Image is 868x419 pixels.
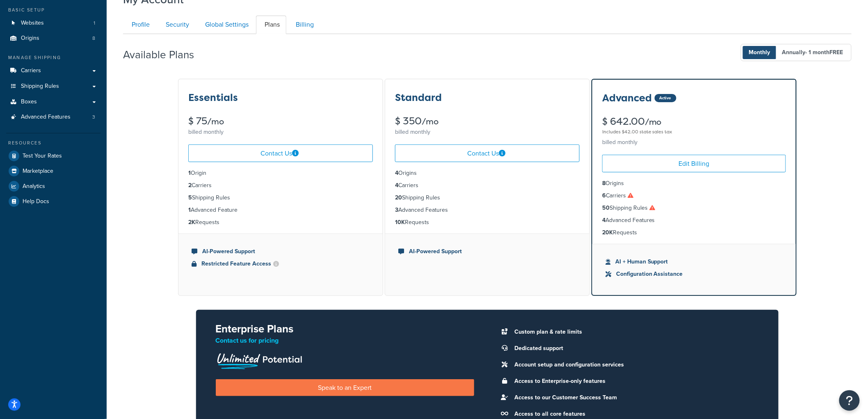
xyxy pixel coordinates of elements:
span: Origins [21,35,39,42]
strong: 4 [602,216,605,224]
li: Origins [602,179,786,188]
a: Global Settings [196,16,255,34]
a: Contact Us [188,144,373,162]
strong: 50 [602,204,610,212]
strong: 4 [395,169,398,177]
a: Shipping Rules [6,79,101,94]
li: Restricted Feature Access [192,259,370,268]
h3: Advanced [602,93,652,103]
li: Websites [6,16,101,31]
a: Carriers [6,63,101,78]
span: 8 [92,35,95,42]
strong: 1 [188,206,191,214]
li: AI + Human Support [605,257,783,266]
li: Configuration Assistance [605,270,783,279]
strong: 5 [188,193,192,202]
span: Advanced Features [21,114,71,121]
strong: 1 [188,169,191,177]
li: Dedicated support [510,343,759,354]
strong: 8 [602,179,605,188]
strong: 4 [395,181,398,190]
a: Contact Us [395,144,580,162]
a: Websites 1 [6,16,101,31]
div: Basic Setup [6,7,101,14]
li: Advanced Features [395,206,580,215]
a: Speak to an Expert [216,379,474,396]
div: billed monthly [395,126,580,138]
li: Advanced Features [602,216,786,225]
a: Marketplace [6,164,101,179]
strong: 6 [602,191,606,200]
strong: 20 [395,193,402,202]
a: Plans [256,16,286,34]
li: Access to our Customer Success Team [510,392,759,403]
h2: Available Plans [123,49,206,61]
div: billed monthly [602,137,786,148]
a: Help Docs [6,194,101,209]
a: Security [157,16,196,34]
div: $ 350 [395,116,580,126]
li: Shipping Rules [602,204,786,213]
a: Boxes [6,94,101,110]
small: /mo [645,116,662,128]
span: 1 [94,20,95,27]
span: Test Your Rates [23,153,62,160]
span: Monthly [743,46,777,59]
span: Marketplace [23,168,53,175]
a: Test Your Rates [6,149,101,163]
li: AI-Powered Support [192,247,370,256]
small: /mo [422,116,439,127]
strong: 20K [602,228,613,237]
b: FREE [830,48,843,57]
li: Shipping Rules [188,193,373,202]
span: Annually [776,46,850,59]
span: 3 [92,114,95,121]
div: Active [655,94,676,102]
a: Advanced Features 3 [6,110,101,125]
div: Includes $42.00 state sales tax [602,127,786,137]
li: Custom plan & rate limits [510,326,759,338]
h3: Essentials [188,92,238,103]
li: Requests [602,228,786,237]
strong: 2 [188,181,192,190]
img: Unlimited Potential [216,350,303,369]
a: Billing [287,16,320,34]
span: - 1 month [806,48,843,57]
li: Advanced Feature [188,206,373,215]
li: Requests [395,218,580,227]
p: Contact us for pricing [216,335,474,346]
div: $ 75 [188,116,373,126]
a: Origins 8 [6,31,101,46]
button: Open Resource Center [839,390,860,411]
li: Carriers [602,191,786,200]
li: Shipping Rules [395,193,580,202]
strong: 3 [395,206,398,214]
li: Requests [188,218,373,227]
h3: Standard [395,92,442,103]
a: Analytics [6,179,101,194]
div: Resources [6,140,101,147]
span: Websites [21,20,44,27]
li: Advanced Features [6,110,101,125]
h2: Enterprise Plans [216,323,474,335]
strong: 10K [395,218,405,227]
div: billed monthly [188,126,373,138]
li: Access to Enterprise-only features [510,375,759,387]
li: Origins [395,169,580,178]
div: $ 642.00 [602,117,786,137]
li: Origins [6,31,101,46]
span: Carriers [21,67,41,74]
button: Monthly Annually- 1 monthFREE [741,44,852,61]
li: Account setup and configuration services [510,359,759,371]
li: Carriers [188,181,373,190]
strong: 2K [188,218,195,227]
span: Shipping Rules [21,83,59,90]
a: Profile [123,16,156,34]
span: Help Docs [23,198,49,205]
